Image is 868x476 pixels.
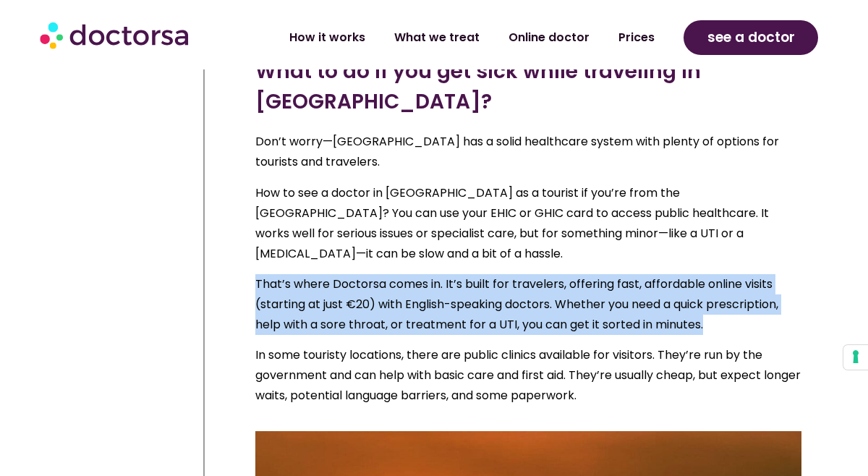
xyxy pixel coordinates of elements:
[707,26,795,49] span: see a doctor
[604,21,669,54] a: Prices
[843,345,868,370] button: Your consent preferences for tracking technologies
[494,21,604,54] a: Online doctor
[234,21,669,54] nav: Menu
[255,345,801,406] p: In some touristy locations, there are public clinics available for visitors. They’re run by the g...
[275,21,380,54] a: How it works
[255,183,801,264] p: How to see a doctor in [GEOGRAPHIC_DATA] as a tourist if you’re from the [GEOGRAPHIC_DATA]? You c...
[255,56,801,117] h3: What to do if you get sick while traveling in [GEOGRAPHIC_DATA]?
[380,21,494,54] a: What we treat
[255,274,801,335] p: That’s where Doctorsa comes in. It’s built for travelers, offering fast, affordable online visits...
[255,132,801,172] p: Don’t worry—[GEOGRAPHIC_DATA] has a solid healthcare system with plenty of options for tourists a...
[684,20,818,55] a: see a doctor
